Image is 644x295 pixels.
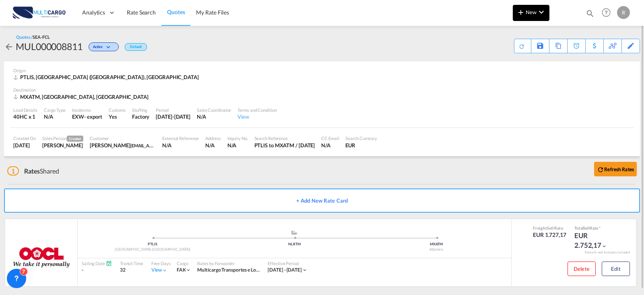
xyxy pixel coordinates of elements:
[151,260,171,266] div: Free Days
[4,40,16,53] div: icon-arrow-left
[583,226,590,230] span: Sell
[20,74,199,80] span: PTLIS, [GEOGRAPHIC_DATA] ([GEOGRAPHIC_DATA]), [GEOGRAPHIC_DATA]
[177,260,192,266] div: Cargo
[518,42,526,50] md-icon: icon-refresh
[345,135,377,141] div: Search Currency
[365,242,507,247] div: MXATM
[13,93,151,100] div: MXATM, Altamira, Americas
[33,34,50,40] span: SEA-FCL
[531,39,549,53] div: Save As Template
[13,87,631,93] div: Destination
[83,40,121,53] div: Change Status Here
[205,135,221,141] div: Address
[162,268,167,273] md-icon: icon-chevron-down
[90,135,156,141] div: Customer
[237,113,277,120] div: View
[602,262,630,276] button: Edit
[365,247,507,252] div: Altamira
[598,226,601,230] span: Subject to Remarks
[289,230,299,234] md-icon: assets/icons/custom/ship-fill.svg
[177,267,186,273] span: FAK
[237,107,277,113] div: Terms and Condition
[254,135,315,141] div: Search Reference
[574,231,615,250] div: EUR 2.752,17
[568,262,596,276] button: Delete
[227,142,248,149] div: N/A
[547,226,554,230] span: Sell
[268,267,302,274] div: 01 Oct 2025 - 31 Oct 2025
[162,142,199,149] div: N/A
[601,243,607,249] md-icon: icon-chevron-down
[82,242,223,247] div: PTLIS
[130,142,202,149] span: [EMAIL_ADDRESS][DOMAIN_NAME]
[321,142,339,149] div: N/A
[167,8,185,15] span: Quotes
[196,9,229,16] span: My Rate Files
[223,242,365,247] div: NLRTM
[82,267,112,274] div: -
[254,142,315,149] div: PTLIS to MXATM / 15 Oct 2025
[72,107,102,113] div: Incoterms
[4,188,640,213] button: + Add New Rate Card
[197,107,231,113] div: Sales Coordinator
[120,260,143,266] div: Transit Time
[13,247,70,268] img: OOCL
[597,166,604,173] md-icon: icon-refresh
[579,250,636,255] div: Remark and Inclusion included
[13,67,631,73] div: Origin
[4,42,14,52] md-icon: icon-arrow-left
[109,107,126,113] div: Customs
[105,45,114,50] md-icon: icon-chevron-down
[516,7,526,17] md-icon: icon-plus 400-fg
[7,166,19,176] span: 1
[16,40,83,53] div: MUL000008811
[109,113,126,120] div: Yes
[302,267,308,273] md-icon: icon-chevron-down
[42,135,83,142] div: Sales Person
[13,113,37,120] div: 40HC x 1
[13,142,36,149] div: 15 Oct 2025
[132,113,149,120] div: Factory Stuffing
[594,162,637,176] button: icon-refreshRefresh Rates
[12,4,66,22] img: 82db67801a5411eeacfdbd8acfa81e61.png
[151,267,168,274] div: Viewicon-chevron-down
[44,113,66,120] div: N/A
[13,73,201,81] div: PTLIS, Lisbon (Lisboa), Europe
[197,113,231,120] div: N/A
[44,107,66,113] div: Cargo Type
[574,225,615,231] div: Total Rate
[345,142,377,149] div: EUR
[120,267,143,274] div: 32
[132,107,149,113] div: Stuffing
[67,136,83,142] span: Creator
[268,267,302,273] span: [DATE] - [DATE]
[82,260,112,266] div: Sailing Date
[518,39,527,50] div: Quote PDF is not available at this time
[13,135,36,141] div: Created On
[82,8,105,17] span: Analytics
[156,113,190,120] div: 31 Oct 2025
[268,260,308,266] div: Effective Period
[321,135,339,141] div: CC Email
[16,34,50,40] div: Quotes /SEA-FCL
[127,9,156,16] span: Rate Search
[90,142,156,149] div: Lizeth Martinez
[93,44,105,52] span: Active
[197,260,260,266] div: Rates by Forwarder
[89,42,119,51] div: Change Status Here
[106,260,112,266] md-icon: Schedules Available
[156,107,190,113] div: Period
[197,267,269,273] span: Multicargo Transportes e Logistica
[227,135,248,141] div: Inquiry No.
[197,267,260,274] div: Multicargo Transportes e Logistica
[24,167,40,175] span: Rates
[84,113,102,120] div: - export
[513,5,549,21] button: icon-plus 400-fgNewicon-chevron-down
[516,9,546,15] span: New
[72,113,84,120] div: EXW
[533,231,566,239] div: EUR 1.727,17
[604,166,634,172] b: Refresh Rates
[125,43,147,51] div: Default
[205,142,221,149] div: N/A
[13,107,37,113] div: Load Details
